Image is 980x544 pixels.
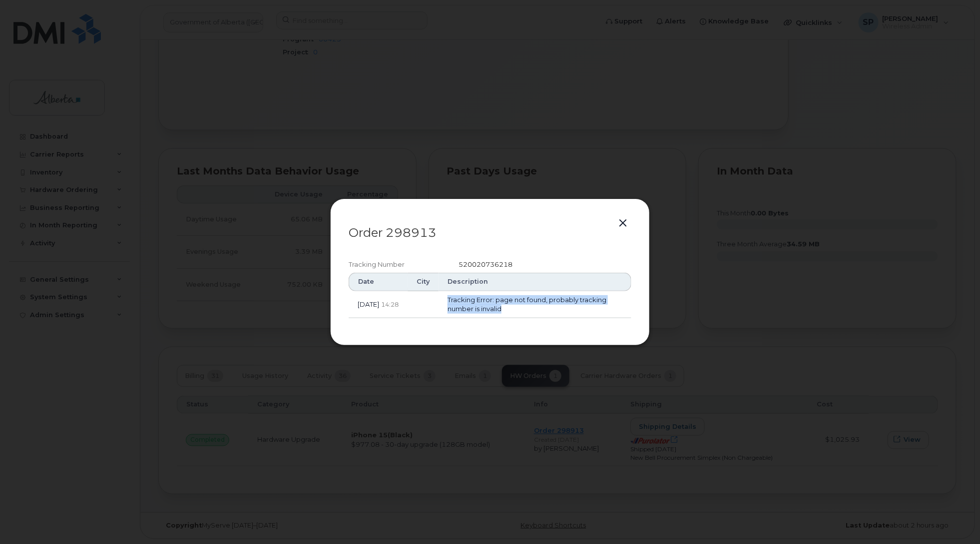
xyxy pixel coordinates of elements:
[439,273,631,291] th: Description
[349,260,459,271] div: Tracking Number
[381,301,399,308] span: 14:28
[358,300,379,308] span: [DATE]
[349,273,408,291] th: Date
[459,260,512,268] span: 520020736218
[349,227,631,239] p: Order 298913
[512,260,520,268] a: Open shipping details in new tab
[439,291,631,318] td: Tracking Error: page not found, probably tracking number is invalid
[408,273,439,291] th: City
